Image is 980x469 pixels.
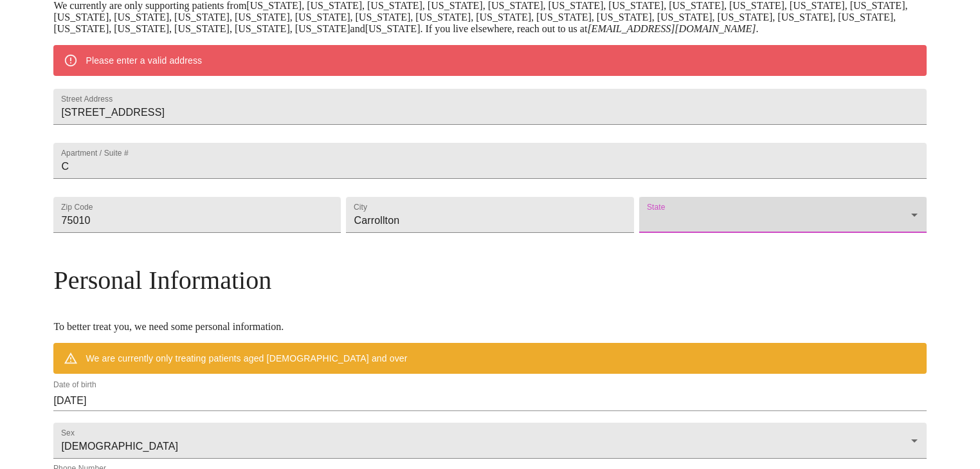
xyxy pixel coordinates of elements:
[639,197,927,233] div: ​
[53,321,926,333] p: To better treat you, we need some personal information.
[53,423,926,459] div: [DEMOGRAPHIC_DATA]
[53,265,926,295] h3: Personal Information
[86,347,407,370] div: We are currently only treating patients aged [DEMOGRAPHIC_DATA] and over
[587,23,756,34] em: [EMAIL_ADDRESS][DOMAIN_NAME]
[53,382,96,389] label: Date of birth
[86,49,202,72] div: Please enter a valid address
